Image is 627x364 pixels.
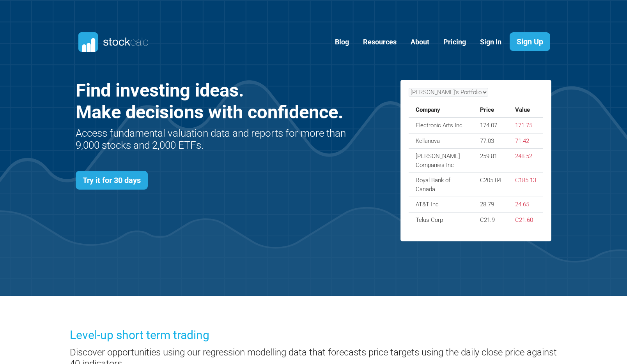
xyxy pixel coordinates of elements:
a: About [405,33,435,52]
td: 71.42 [508,133,543,149]
a: Blog [329,33,355,52]
td: C21.60 [508,212,543,227]
td: 248.52 [508,149,543,173]
td: Kellanova [409,133,473,149]
td: [PERSON_NAME] Companies Inc [409,149,473,173]
h1: Find investing ideas. Make decisions with confidence. [76,79,348,123]
td: Telus Corp [409,212,473,227]
h3: Level-up short term trading [70,327,557,343]
td: 77.03 [473,133,508,149]
a: Resources [357,33,402,52]
th: Price [473,102,508,118]
td: C21.9 [473,212,508,227]
th: Value [508,102,543,118]
td: 259.81 [473,149,508,173]
td: AT&T Inc [409,197,473,213]
a: Try it for 30 days [76,171,148,190]
td: C205.04 [473,173,508,197]
th: Company [409,102,473,118]
td: C185.13 [508,173,543,197]
a: Sign Up [510,32,550,51]
td: Electronic Arts Inc [409,118,473,133]
h2: Access fundamental valuation data and reports for more than 9,000 stocks and 2,000 ETFs. [76,127,348,151]
td: Royal Bank of Canada [409,173,473,197]
a: Pricing [437,33,472,52]
a: Sign In [474,33,507,52]
td: 28.79 [473,197,508,213]
td: 174.07 [473,118,508,133]
td: 24.65 [508,197,543,213]
td: 171.75 [508,118,543,133]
